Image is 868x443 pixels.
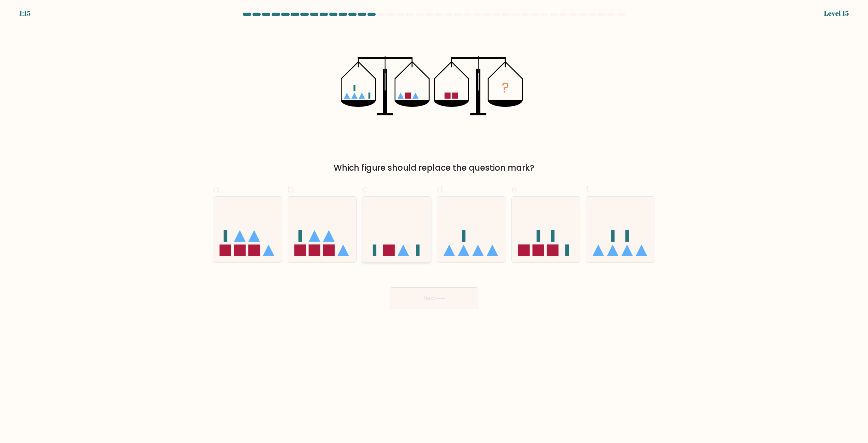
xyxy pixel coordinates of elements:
[362,183,370,196] span: c.
[586,183,591,196] span: f.
[502,78,509,98] tspan: ?
[213,183,221,196] span: a.
[217,162,651,174] div: Which figure should replace the question mark?
[437,183,445,196] span: d.
[19,8,31,18] div: 1:15
[511,183,519,196] span: e.
[288,183,296,196] span: b.
[390,287,478,309] button: Next
[824,8,849,18] div: Level 15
